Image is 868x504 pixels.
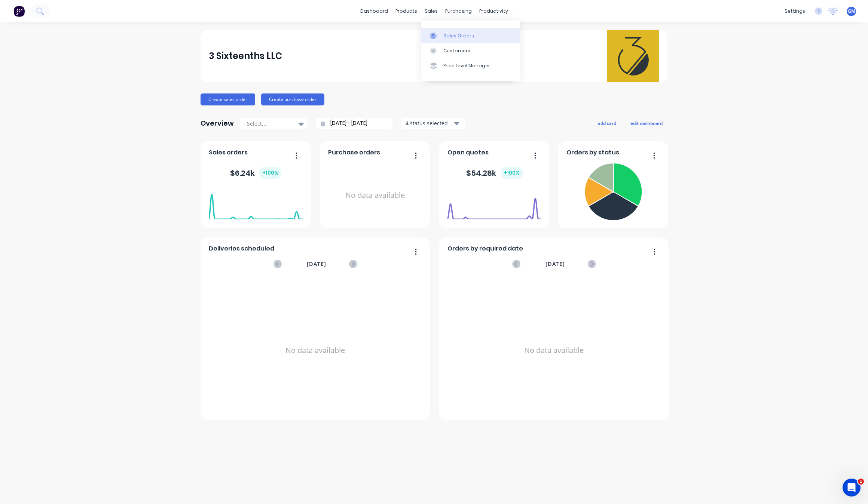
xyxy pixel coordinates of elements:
a: Price Level Manager [421,58,520,73]
div: $ 6.24k [230,167,281,179]
div: settings [781,6,809,17]
a: Customers [421,43,520,58]
div: productivity [476,6,512,17]
button: Create purchase order [261,93,324,105]
div: Overview [201,116,234,131]
button: add card [593,118,621,128]
span: Orders by required date [447,244,523,253]
span: Purchase orders [328,148,380,157]
div: Sales Orders [443,33,474,39]
span: [DATE] [545,260,565,268]
button: edit dashboard [626,118,667,128]
div: 4 status selected [406,119,453,127]
div: 3 Sixteenths LLC [209,49,282,64]
div: + 100 % [259,167,281,179]
button: 4 status selected [401,118,465,129]
span: Orders by status [566,148,619,157]
iframe: Intercom live chat [843,479,861,497]
div: + 100 % [501,167,523,179]
img: 3 Sixteenths LLC [607,30,659,82]
div: No data available [328,160,422,231]
div: products [392,6,421,17]
span: [DATE] [307,260,326,268]
img: Factory [13,6,25,17]
span: Sales orders [209,148,248,157]
div: $ 54.28k [466,167,523,179]
div: sales [421,6,441,17]
div: No data available [209,278,422,423]
div: purchasing [441,6,476,17]
a: Sales Orders [421,28,520,43]
span: Open quotes [447,148,489,157]
div: No data available [447,278,661,423]
span: GM [848,8,855,15]
a: dashboard [357,6,392,17]
div: Price Level Manager [443,62,490,69]
div: Customers [443,47,470,54]
span: 1 [858,479,864,485]
button: Create sales order [201,93,255,105]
